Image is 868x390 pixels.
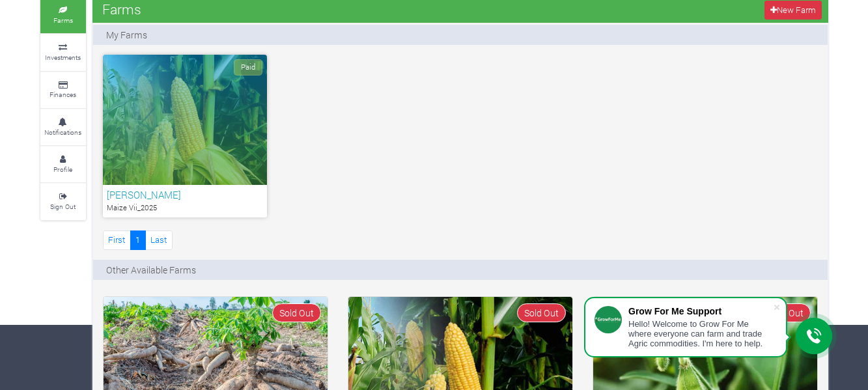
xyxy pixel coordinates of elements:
a: Last [145,230,173,249]
a: Profile [40,146,86,182]
p: My Farms [106,28,147,42]
small: Notifications [44,128,81,137]
a: First [103,230,131,249]
a: New Farm [764,1,821,20]
a: Sign Out [40,184,86,219]
small: Sign Out [50,202,76,211]
span: Sold Out [272,303,321,322]
small: Farms [53,16,73,25]
a: Paid [PERSON_NAME] Maize Vii_2025 [103,55,267,217]
nav: Page Navigation [103,230,173,249]
small: Finances [49,90,76,99]
span: Paid [234,59,262,76]
a: Finances [40,72,86,108]
p: Other Available Farms [106,263,196,277]
a: Investments [40,35,86,70]
a: 1 [130,230,146,249]
a: Notifications [40,109,86,145]
div: Grow For Me Support [628,306,773,316]
small: Investments [45,53,81,62]
div: Hello! Welcome to Grow For Me where everyone can farm and trade Agric commodities. I'm here to help. [628,319,773,348]
span: Sold Out [517,303,566,322]
p: Maize Vii_2025 [107,202,263,214]
small: Profile [53,165,72,174]
h6: [PERSON_NAME] [107,189,263,201]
